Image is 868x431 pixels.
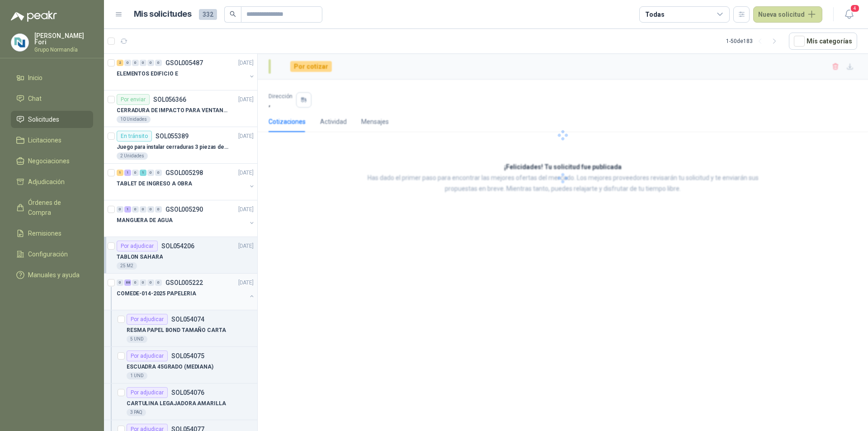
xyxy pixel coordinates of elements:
[117,289,196,298] p: COMEDE-014-2025 PAPELERIA
[34,33,93,45] p: [PERSON_NAME] Fori
[165,206,203,213] p: GSOL005290
[140,279,146,286] div: 0
[147,60,154,66] div: 0
[165,170,203,176] p: GSOL005298
[11,246,93,263] a: Configuración
[104,310,257,347] a: Por adjudicarSOL054074RESMA PAPEL BOND TAMAÑO CARTA5 UND
[789,33,857,50] button: Mís categorías
[11,90,93,107] a: Chat
[124,170,131,176] div: 1
[28,198,85,218] span: Órdenes de Compra
[117,70,178,78] p: ELEMENTOS EDIFICIO E
[11,11,57,22] img: Logo peakr
[850,4,860,13] span: 4
[132,60,139,66] div: 0
[156,133,189,139] p: SOL055389
[117,131,152,142] div: En tránsito
[140,60,146,66] div: 0
[238,132,254,141] p: [DATE]
[140,170,146,176] div: 1
[28,135,61,145] span: Licitaciones
[155,279,162,286] div: 0
[117,204,255,233] a: 0 1 0 0 0 0 GSOL005290[DATE] MANGUERA DE AGUA
[199,9,217,20] span: 332
[117,206,123,213] div: 0
[155,170,162,176] div: 0
[124,206,131,213] div: 1
[117,116,151,123] div: 10 Unidades
[171,353,204,359] p: SOL054075
[117,167,255,196] a: 1 1 0 1 0 0 GSOL005298[DATE] TABLET DE INGRESO A OBRA
[127,387,168,398] div: Por adjudicar
[117,253,163,261] p: TABLON SAHARA
[841,6,857,23] button: 4
[238,279,254,287] p: [DATE]
[238,205,254,214] p: [DATE]
[11,152,93,170] a: Negociaciones
[161,243,194,249] p: SOL054206
[34,47,93,52] p: Grupo Normandía
[11,194,93,221] a: Órdenes de Compra
[127,399,226,408] p: CARTULINA LEGAJADORA AMARILLA
[238,59,254,67] p: [DATE]
[124,60,131,66] div: 0
[117,152,148,160] div: 2 Unidades
[117,94,150,105] div: Por enviar
[147,170,154,176] div: 0
[117,262,137,270] div: 25 M2
[104,237,257,274] a: Por adjudicarSOL054206[DATE] TABLON SAHARA25 M2
[28,94,42,104] span: Chat
[117,57,255,86] a: 2 0 0 0 0 0 GSOL005487[DATE] ELEMENTOS EDIFICIO E
[127,336,147,343] div: 5 UND
[147,206,154,213] div: 0
[117,170,123,176] div: 1
[127,350,168,361] div: Por adjudicar
[238,242,254,251] p: [DATE]
[238,95,254,104] p: [DATE]
[127,326,226,335] p: RESMA PAPEL BOND TAMAÑO CARTA
[171,389,204,396] p: SOL054076
[127,372,147,379] div: 1 UND
[153,96,186,103] p: SOL056366
[238,169,254,177] p: [DATE]
[645,9,664,19] div: Todas
[171,316,204,322] p: SOL054074
[132,279,139,286] div: 0
[11,225,93,242] a: Remisiones
[127,409,146,416] div: 3 PAQ
[11,266,93,284] a: Manuales y ayuda
[117,106,229,115] p: CERRADURA DE IMPACTO PARA VENTANAS
[104,90,257,127] a: Por enviarSOL056366[DATE] CERRADURA DE IMPACTO PARA VENTANAS10 Unidades
[11,132,93,149] a: Licitaciones
[28,156,70,166] span: Negociaciones
[117,180,192,188] p: TABLET DE INGRESO A OBRA
[104,127,257,164] a: En tránsitoSOL055389[DATE] Juego para instalar cerraduras 3 piezas de acero al carbono - Pretul2 ...
[117,216,173,225] p: MANGUERA DE AGUA
[28,73,42,83] span: Inicio
[127,363,213,371] p: ESCUADRA 45GRADO (MEDIANA)
[132,170,139,176] div: 0
[132,206,139,213] div: 0
[165,60,203,66] p: GSOL005487
[165,279,203,286] p: GSOL005222
[11,173,93,190] a: Adjudicación
[104,347,257,384] a: Por adjudicarSOL054075ESCUADRA 45GRADO (MEDIANA)1 UND
[28,270,80,280] span: Manuales y ayuda
[140,206,146,213] div: 0
[11,34,28,51] img: Company Logo
[28,249,68,259] span: Configuración
[28,228,61,238] span: Remisiones
[117,241,158,251] div: Por adjudicar
[11,69,93,86] a: Inicio
[134,8,192,21] h1: Mis solicitudes
[117,279,123,286] div: 0
[28,177,65,187] span: Adjudicación
[726,34,782,48] div: 1 - 50 de 183
[127,314,168,325] div: Por adjudicar
[147,279,154,286] div: 0
[753,6,822,23] button: Nueva solicitud
[124,279,131,286] div: 88
[117,143,229,152] p: Juego para instalar cerraduras 3 piezas de acero al carbono - Pretul
[28,114,59,124] span: Solicitudes
[117,60,123,66] div: 2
